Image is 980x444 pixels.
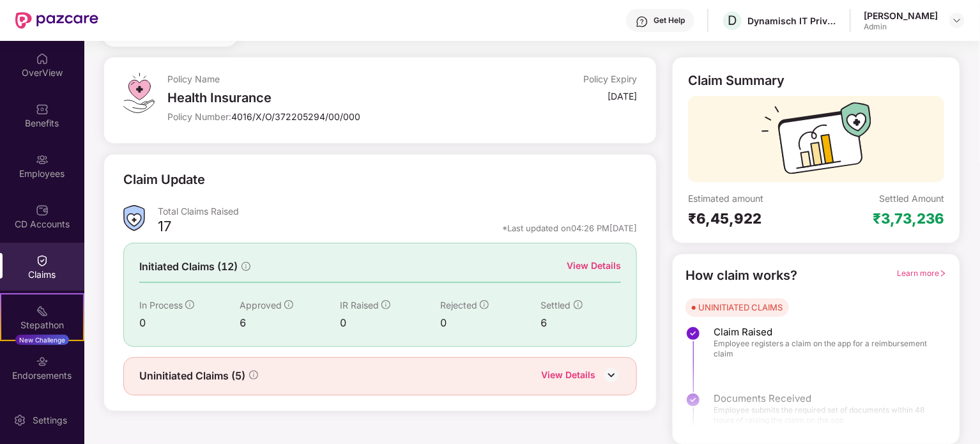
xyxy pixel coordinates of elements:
div: 0 [440,315,540,331]
span: 4016/X/O/372205294/00/000 [231,111,360,122]
span: info-circle [381,300,390,309]
img: svg+xml;base64,PHN2ZyB3aWR0aD0iMTcyIiBoZWlnaHQ9IjExMyIgdmlld0JveD0iMCAwIDE3MiAxMTMiIGZpbGw9Im5vbm... [762,102,871,182]
img: svg+xml;base64,PHN2ZyBpZD0iSGVscC0zMngzMiIgeG1sbnM9Imh0dHA6Ly93d3cudzMub3JnLzIwMDAvc3ZnIiB3aWR0aD... [636,15,648,28]
span: Uninitiated Claims (5) [139,368,245,384]
img: svg+xml;base64,PHN2ZyBpZD0iU3RlcC1Eb25lLTMyeDMyIiB4bWxucz0iaHR0cDovL3d3dy53My5vcmcvMjAwMC9zdmciIH... [685,326,701,341]
div: 6 [541,315,622,331]
div: 0 [340,315,440,331]
img: New Pazcare Logo [15,12,98,29]
img: svg+xml;base64,PHN2ZyBpZD0iU2V0dGluZy0yMHgyMCIgeG1sbnM9Imh0dHA6Ly93d3cudzMub3JnLzIwMDAvc3ZnIiB3aW... [13,414,26,427]
div: Settled Amount [879,192,944,204]
div: Policy Number: [167,111,480,123]
span: info-circle [284,300,293,309]
img: svg+xml;base64,PHN2ZyBpZD0iQ0RfQWNjb3VudHMiIGRhdGEtbmFtZT0iQ0QgQWNjb3VudHMiIHhtbG5zPSJodHRwOi8vd3... [36,204,49,217]
div: How claim works? [685,266,797,286]
div: 17 [158,217,171,239]
span: right [939,270,947,277]
span: Rejected [440,300,477,310]
div: Admin [864,22,938,32]
span: IR Raised [340,300,379,310]
div: Policy Expiry [583,73,637,85]
div: [DATE] [608,90,637,102]
span: In Process [139,300,183,310]
div: Dynamisch IT Private Limited [747,15,837,27]
div: *Last updated on 04:26 PM[DATE] [502,222,637,234]
span: Employee registers a claim on the app for a reimbursement claim [714,339,934,359]
img: DownIcon [602,365,621,385]
img: svg+xml;base64,PHN2ZyBpZD0iRW1wbG95ZWVzIiB4bWxucz0iaHR0cDovL3d3dy53My5vcmcvMjAwMC9zdmciIHdpZHRoPS... [36,153,49,166]
div: 6 [240,315,340,331]
span: info-circle [480,300,489,309]
img: svg+xml;base64,PHN2ZyBpZD0iRHJvcGRvd24tMzJ4MzIiIHhtbG5zPSJodHRwOi8vd3d3LnczLm9yZy8yMDAwL3N2ZyIgd2... [952,15,962,26]
div: Total Claims Raised [158,205,638,217]
div: Get Help [654,15,685,26]
span: Claim Raised [714,326,934,339]
img: svg+xml;base64,PHN2ZyBpZD0iQ2xhaW0iIHhtbG5zPSJodHRwOi8vd3d3LnczLm9yZy8yMDAwL3N2ZyIgd2lkdGg9IjIwIi... [36,254,49,267]
div: Policy Name [167,73,480,85]
span: info-circle [574,300,583,309]
div: Claim Summary [688,73,785,88]
div: View Details [541,368,595,385]
img: svg+xml;base64,PHN2ZyBpZD0iSG9tZSIgeG1sbnM9Imh0dHA6Ly93d3cudzMub3JnLzIwMDAvc3ZnIiB3aWR0aD0iMjAiIG... [36,52,49,65]
span: Settled [541,300,571,310]
img: svg+xml;base64,PHN2ZyB4bWxucz0iaHR0cDovL3d3dy53My5vcmcvMjAwMC9zdmciIHdpZHRoPSI0OS4zMiIgaGVpZ2h0PS... [123,73,155,113]
span: Approved [240,300,282,310]
img: svg+xml;base64,PHN2ZyB4bWxucz0iaHR0cDovL3d3dy53My5vcmcvMjAwMC9zdmciIHdpZHRoPSIyMSIgaGVpZ2h0PSIyMC... [36,305,49,318]
span: info-circle [241,262,250,271]
div: UNINITIATED CLAIMS [698,301,783,314]
div: View Details [567,259,621,273]
span: D [728,13,737,28]
div: New Challenge [15,335,69,345]
img: svg+xml;base64,PHN2ZyBpZD0iRW5kb3JzZW1lbnRzIiB4bWxucz0iaHR0cDovL3d3dy53My5vcmcvMjAwMC9zdmciIHdpZH... [36,355,49,368]
div: ₹6,45,922 [688,210,816,227]
div: [PERSON_NAME] [864,10,938,22]
span: info-circle [185,300,194,309]
img: svg+xml;base64,PHN2ZyBpZD0iQmVuZWZpdHMiIHhtbG5zPSJodHRwOi8vd3d3LnczLm9yZy8yMDAwL3N2ZyIgd2lkdGg9Ij... [36,103,49,116]
div: 0 [139,315,240,331]
div: Settings [29,414,71,427]
span: Learn more [897,268,947,278]
div: Estimated amount [688,192,816,204]
div: Claim Update [123,170,205,190]
span: info-circle [249,371,258,379]
img: ClaimsSummaryIcon [123,205,145,231]
div: Health Insurance [167,90,480,105]
span: Initiated Claims (12) [139,259,238,275]
div: ₹3,73,236 [873,210,944,227]
div: Stepathon [1,319,83,332]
